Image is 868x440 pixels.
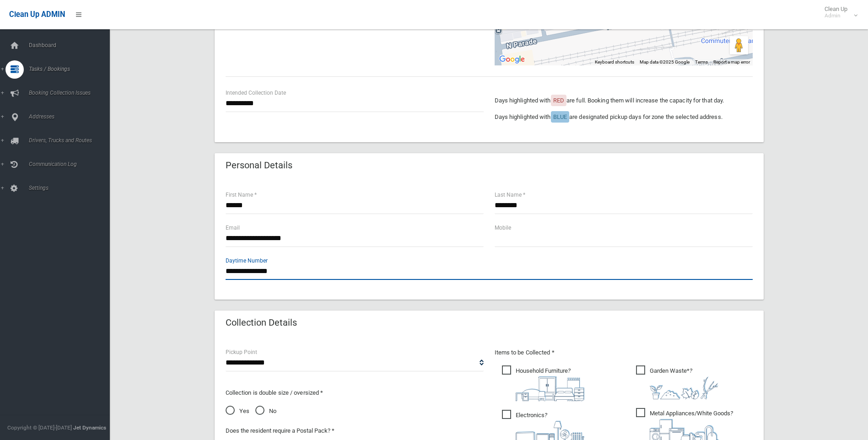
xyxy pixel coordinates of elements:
a: Open this area in Google Maps (opens a new window) [497,54,527,65]
span: Tasks / Bookings [26,66,117,72]
span: Copyright © [DATE]-[DATE] [7,424,72,431]
small: Admin [825,12,847,19]
span: BLUE [553,113,567,120]
a: Report a map error [713,59,750,64]
span: Clean Up ADMIN [9,10,65,19]
span: Communication Log [26,161,117,167]
span: Clean Up [820,5,857,19]
img: Google [497,54,527,65]
p: Days highlighted with are full. Booking them will increase the capacity for that day. [495,95,753,106]
header: Personal Details [215,156,303,174]
i: ? [650,367,718,399]
p: Items to be Collected * [495,347,753,358]
i: ? [516,367,584,401]
span: Garden Waste* [636,365,718,399]
header: Collection Details [215,314,308,332]
span: Yes [226,406,249,417]
span: Drivers, Trucks and Routes [26,137,117,144]
span: Settings [26,185,117,191]
img: 4fd8a5c772b2c999c83690221e5242e0.png [650,376,718,399]
span: Map data ©2025 Google [640,59,690,64]
span: Addresses [26,113,117,120]
button: Drag Pegman onto the map to open Street View [730,36,748,54]
p: Collection is double size / oversized * [226,387,484,398]
button: Keyboard shortcuts [595,59,634,65]
span: Dashboard [26,42,117,48]
p: Days highlighted with are designated pickup days for zone the selected address. [495,112,753,123]
img: aa9efdbe659d29b613fca23ba79d85cb.png [516,376,584,401]
strong: Jet Dynamics [73,424,106,431]
a: Terms (opens in new tab) [695,59,708,64]
span: Household Furniture [502,365,584,401]
span: RED [553,97,564,104]
span: No [255,406,276,417]
label: Does the resident require a Postal Pack? * [226,425,334,436]
span: Booking Collection Issues [26,90,117,96]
